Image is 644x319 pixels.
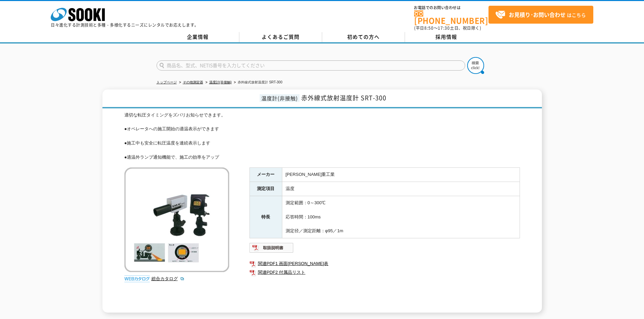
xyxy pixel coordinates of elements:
[414,10,488,24] a: [PHONE_NUMBER]
[282,196,520,238] td: 測定範囲：0～300℃ 応答時間：100ms 測定径／測定距離：φ95／1m
[249,182,282,196] th: 測定項目
[495,10,586,20] span: はこちら
[51,23,199,27] p: 日々進化する計測技術と多種・多様化するニーズにレンタルでお応えします。
[124,112,520,161] div: 適切な転圧タイミングをズバリお知らせできます。 ●オペレータへの施工開始の適温表示ができます ●施工中も安全に転圧温度を連続表示します ●適温外ランプ通知機能で、施工の効率をアップ
[249,168,282,182] th: メーカー
[467,57,484,74] img: btn_search.png
[209,80,232,84] a: 温度計(非接触)
[249,196,282,238] th: 特長
[405,32,488,42] a: 採用情報
[322,32,405,42] a: 初めての方へ
[509,10,566,19] strong: お見積り･お問い合わせ
[282,182,520,196] td: 温度
[438,25,450,31] span: 17:30
[157,60,465,71] input: 商品名、型式、NETIS番号を入力してください
[249,247,294,252] a: 取扱説明書
[124,275,150,282] img: webカタログ
[301,93,386,102] span: 赤外線式放射温度計 SRT-300
[239,32,322,42] a: よくあるご質問
[282,168,520,182] td: [PERSON_NAME]重工業
[249,259,520,268] a: 関連PDF1 画面[PERSON_NAME]表
[347,33,380,41] span: 初めての方へ
[414,25,481,31] span: (平日 ～ 土日、祝日除く)
[249,268,520,277] a: 関連PDF2 付属品リスト
[124,167,229,272] img: 赤外線式放射温度計 SRT-300
[183,80,203,84] a: その他測定器
[488,6,593,24] a: お見積り･お問い合わせはこちら
[249,242,294,253] img: 取扱説明書
[233,79,282,86] li: 赤外線式放射温度計 SRT-300
[157,80,177,84] a: トップページ
[260,94,300,102] span: 温度計(非接触)
[157,32,239,42] a: 企業情報
[424,25,434,31] span: 8:50
[414,6,488,10] span: お電話でのお問い合わせは
[151,276,185,281] a: 総合カタログ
